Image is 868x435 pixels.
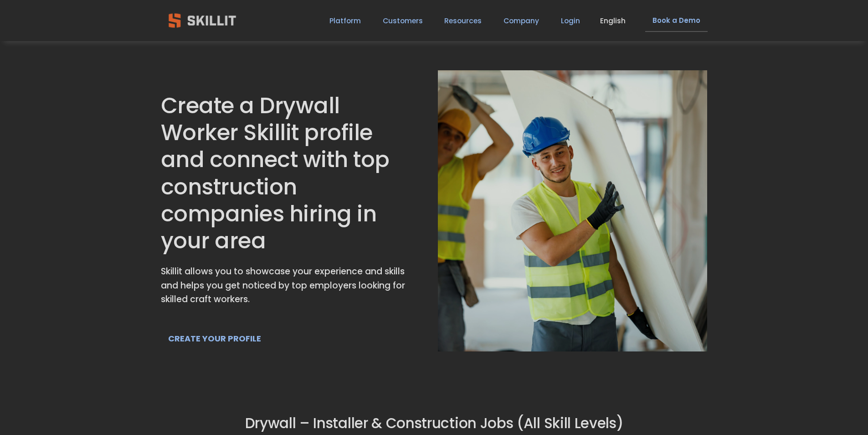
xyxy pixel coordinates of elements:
[161,414,708,433] h2: Drywall – Installer & Construction Jobs (All Skill Levels)
[444,15,482,27] a: folder dropdown
[161,92,407,254] h1: Create a Drywall Worker Skillit profile and connect with top construction companies hiring in you...
[645,10,707,32] a: Book a Demo
[161,265,407,307] p: Skillit allows you to showcase your experience and skills and helps you get noticed by top employ...
[561,15,580,27] a: Login
[161,325,269,352] a: CREATE YOUR PROFILE
[600,16,626,26] span: English
[503,15,539,27] a: Company
[600,15,626,27] div: language picker
[383,15,423,27] a: Customers
[444,16,482,26] span: Resources
[329,15,361,27] a: Platform
[161,7,244,34] img: Skillit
